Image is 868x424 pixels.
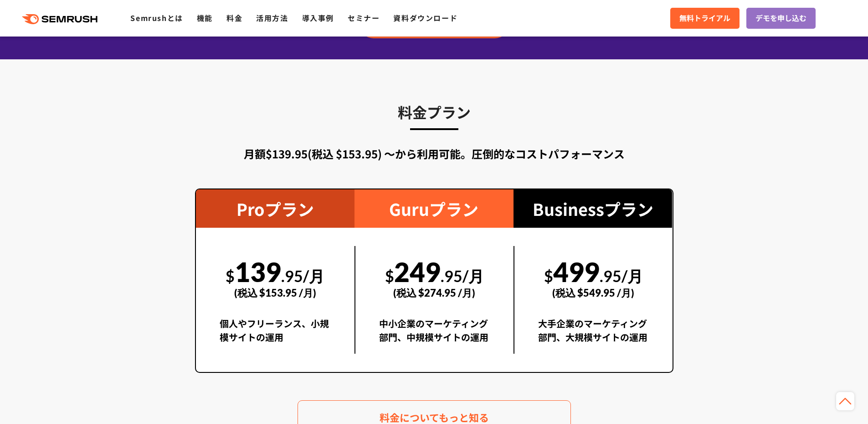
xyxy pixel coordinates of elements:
span: .95/月 [281,267,324,285]
div: Proプラン [196,189,355,228]
div: (税込 $274.95 /月) [379,277,490,309]
a: セミナー [348,12,380,23]
a: 導入事例 [302,12,334,23]
div: 499 [538,246,649,309]
span: $ [544,267,553,285]
div: (税込 $549.95 /月) [538,277,649,309]
a: 活用方法 [256,12,288,23]
div: 個人やフリーランス、小規模サイトの運用 [220,317,331,354]
span: 無料トライアル [679,12,730,24]
span: .95/月 [441,267,484,285]
a: 機能 [197,12,213,23]
div: 月額$139.95(税込 $153.95) 〜から利用可能。圧倒的なコストパフォーマンス [195,146,673,162]
div: (税込 $153.95 /月) [220,277,331,309]
a: 料金 [226,12,242,23]
a: デモを申し込む [746,8,816,29]
div: Guruプラン [354,189,514,228]
div: 139 [220,246,331,309]
div: 249 [379,246,490,309]
a: 無料トライアル [670,8,740,29]
span: $ [226,267,235,285]
h3: 料金プラン [195,100,673,123]
span: .95/月 [600,267,643,285]
div: 中小企業のマーケティング部門、中規模サイトの運用 [379,317,490,354]
a: 資料ダウンロード [393,12,457,23]
div: 大手企業のマーケティング部門、大規模サイトの運用 [538,317,649,354]
span: $ [385,267,394,285]
a: Semrushとは [130,12,183,23]
div: Businessプラン [514,189,673,228]
span: デモを申し込む [755,12,806,24]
